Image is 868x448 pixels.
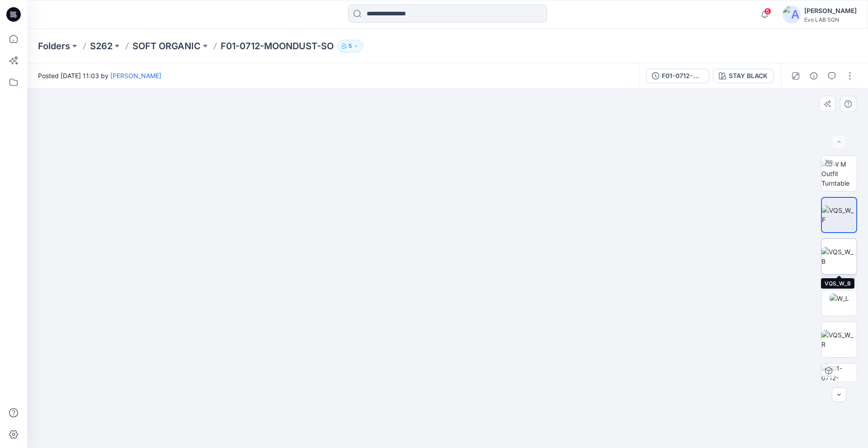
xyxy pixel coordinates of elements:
[821,159,857,188] img: BW M Outfit Turntable
[132,40,201,52] a: SOFT ORGANIC
[729,71,768,81] div: STAY BLACK
[662,71,703,81] div: F01-0712-MOONDUST
[783,5,801,23] img: avatar
[38,71,161,80] span: Posted [DATE] 11:03 by
[822,205,856,224] img: VQS_W_F
[807,69,821,83] button: Details
[268,89,627,448] img: eyJhbGciOiJIUzI1NiIsImtpZCI6IjAiLCJzbHQiOiJzZXMiLCJ0eXAiOiJKV1QifQ.eyJkYXRhIjp7InR5cGUiOiJzdG9yYW...
[90,40,113,52] a: S262
[337,40,363,52] button: 5
[804,16,857,23] div: Evo LAB SGN
[830,294,849,303] img: W_L
[804,5,857,16] div: [PERSON_NAME]
[349,41,352,51] p: 5
[821,247,857,266] img: VQS_W_B
[646,69,709,83] button: F01-0712-MOONDUST
[764,8,771,15] span: 5
[821,330,857,349] img: VQS_W_R
[221,40,334,52] p: F01-0712-MOONDUST-SO
[110,72,161,79] a: [PERSON_NAME]
[821,364,857,399] img: F01-0712-MOONDUST STAY BLACK
[38,40,70,52] a: Folders
[713,69,774,83] button: STAY BLACK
